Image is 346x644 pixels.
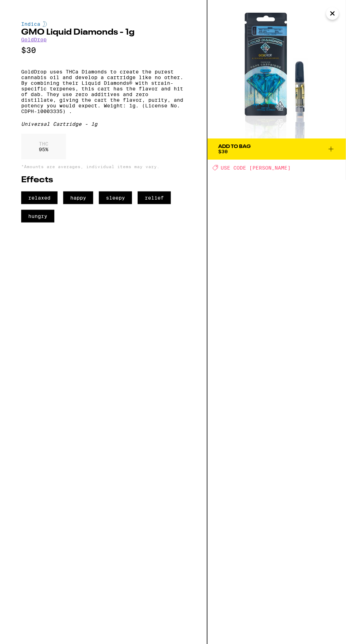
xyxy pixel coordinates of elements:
[21,28,186,37] h2: GMO Liquid Diamonds - 1g
[138,191,171,204] span: relief
[208,138,346,160] button: Add To Bag$30
[326,7,339,20] button: Close
[21,37,47,42] a: GoldDrop
[39,141,48,147] p: THC
[21,191,58,204] span: relaxed
[63,191,93,204] span: happy
[21,164,186,169] p: *Amounts are averages, individual items may vary.
[21,134,66,159] div: 95 %
[21,21,186,27] div: Indica
[221,165,291,171] span: USE CODE [PERSON_NAME]
[4,5,51,11] span: Hi. Need any help?
[21,46,186,55] p: $30
[43,21,47,27] img: indicaColor.svg
[21,210,54,223] span: hungry
[21,69,186,114] p: GoldDrop uses THCa Diamonds to create the purest cannabis oil and develop a cartridge like no oth...
[21,121,186,127] div: Universal Cartridge - 1g
[218,144,251,149] div: Add To Bag
[99,191,132,204] span: sleepy
[218,149,228,154] span: $30
[21,176,186,184] h2: Effects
